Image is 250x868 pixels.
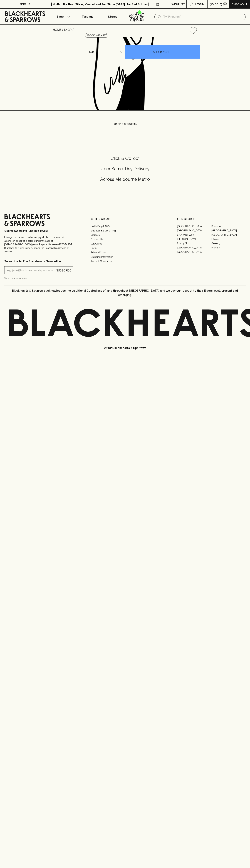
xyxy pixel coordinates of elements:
a: Shipping Information [91,255,159,259]
button: Shop [50,9,75,24]
a: [GEOGRAPHIC_DATA] [177,250,211,254]
p: Can [89,50,95,54]
input: e.g. jane@blackheartsandsparrows.com.au [7,268,55,273]
p: OUR STORES [177,217,246,221]
img: Wolf of The Willows Pacific Sour [50,37,200,110]
p: Stores [108,14,117,19]
p: Wishlist [172,2,185,6]
a: Privacy Policy [91,250,159,255]
button: SUBSCRIBE [55,266,73,274]
h5: Across Melbourne Metro [4,176,246,182]
p: Tastings [82,14,93,19]
p: ADD TO CART [153,50,172,54]
a: Careers [91,233,159,237]
a: Prahran [211,245,246,250]
p: Blackhearts & Sparrows acknowledges the traditional Custodians of land throughout [GEOGRAPHIC_DAT... [7,288,243,297]
a: Geelong [211,241,246,245]
h5: Uber Same-Day Delivery [4,166,246,172]
h5: Click & Collect [4,155,246,161]
a: Stores [100,9,125,24]
p: Checkout [231,2,247,6]
div: Can [88,48,125,55]
button: Add to wishlist [85,33,108,38]
div: Call to action block [4,141,246,201]
a: Terms & Conditions [91,259,159,263]
p: SUBSCRIBE [56,268,71,273]
a: Tastings [75,9,100,24]
a: FAQ's [91,246,159,250]
a: [PERSON_NAME] [177,237,211,241]
a: [GEOGRAPHIC_DATA] [211,228,246,233]
a: SHOP [64,28,72,31]
p: 0 [224,3,226,5]
p: Subscribe to The Blackhearts Newsletter [4,259,73,263]
a: Bottle Drop FAQ's [91,224,159,228]
p: $0.00 [210,2,218,6]
p: We will never spam you [4,276,73,280]
a: [GEOGRAPHIC_DATA] [177,224,211,228]
button: Add to wishlist [188,26,198,35]
a: Braddon [211,224,246,228]
p: Shop [56,14,64,19]
a: Fitzroy [211,237,246,241]
p: OTHER AREAS [91,217,159,221]
strong: Liquor License #32064953 [39,243,72,246]
a: [GEOGRAPHIC_DATA] [177,228,211,233]
a: Brunswick West [177,233,211,237]
a: [GEOGRAPHIC_DATA] [211,233,246,237]
a: Gift Cards [91,242,159,246]
p: FIND US [19,2,31,6]
p: Login [195,2,204,6]
input: Try "Pinot noir" [163,14,243,20]
p: It is against the law to sell or supply alcohol to, or to obtain alcohol on behalf of a person un... [4,235,73,253]
a: [GEOGRAPHIC_DATA] [177,245,211,250]
p: Loading products... [4,122,246,126]
p: Sibling owned and run since [DATE] [4,229,73,233]
a: HOME [53,28,61,31]
a: Business & Bulk Gifting [91,228,159,233]
a: Fitzroy North [177,241,211,245]
a: Contact Us [91,237,159,241]
button: ADD TO CART [125,45,200,59]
